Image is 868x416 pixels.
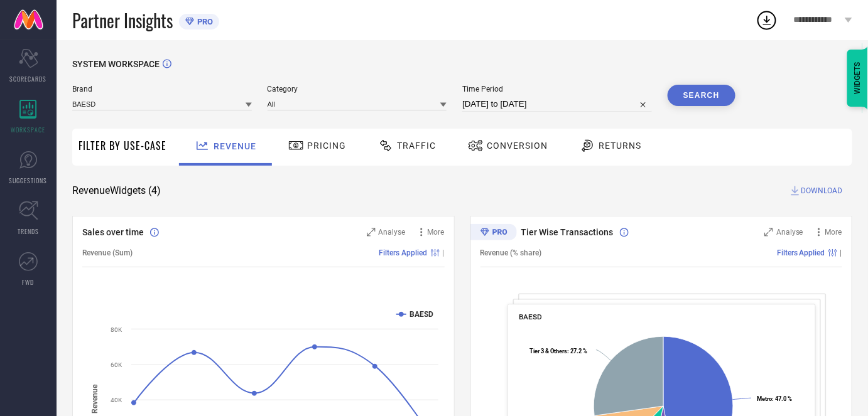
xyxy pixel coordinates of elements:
span: Revenue Widgets ( 4 ) [72,184,161,197]
span: | [443,248,445,257]
span: | [840,248,842,257]
span: Sales over time [82,227,144,237]
span: SYSTEM WORKSPACE [72,59,160,69]
span: Revenue (% share) [480,248,542,257]
span: Category [268,85,447,93]
text: 80K [111,326,122,333]
span: Partner Insights [72,8,173,33]
span: DOWNLOAD [801,184,843,197]
text: 40K [111,397,122,403]
span: Returns [599,141,641,151]
tspan: Tier 3 & Others [529,348,567,355]
span: Revenue (Sum) [82,248,133,257]
span: More [825,228,842,237]
button: Search [668,85,735,106]
input: Select time period [462,97,652,112]
svg: Zoom [764,228,773,237]
span: Time Period [462,85,652,93]
span: Analyse [379,228,406,237]
span: Revenue [214,141,256,151]
div: Open download list [756,9,778,31]
span: Conversion [487,141,548,151]
text: 60K [111,361,122,368]
span: Analyse [776,228,803,237]
span: SCORECARDS [10,74,47,83]
span: FWD [23,277,35,287]
span: BAESD [519,312,542,321]
tspan: Revenue [90,384,99,413]
span: TRENDS [18,227,39,236]
div: Premium [470,224,517,243]
span: SUGGESTIONS [9,176,48,185]
span: More [428,228,445,237]
text: : 47.0 % [757,395,792,402]
span: Filter By Use-Case [79,138,166,153]
span: Brand [72,85,252,93]
span: Traffic [397,141,436,151]
svg: Zoom [367,228,376,237]
text: : 27.2 % [529,348,587,355]
span: Tier Wise Transactions [521,227,614,237]
span: PRO [194,17,213,26]
span: Filters Applied [379,248,428,257]
span: Filters Applied [777,248,825,257]
span: WORKSPACE [11,125,46,134]
span: Pricing [307,141,346,151]
text: BAESD [410,310,433,319]
tspan: Metro [757,395,772,402]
